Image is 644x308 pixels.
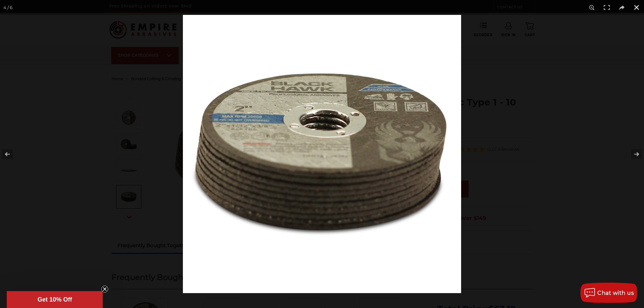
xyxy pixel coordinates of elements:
[7,291,103,308] div: Get 10% OffClose teaser
[620,137,644,171] button: Next (arrow right)
[101,286,108,292] button: Close teaser
[597,290,634,296] span: Chat with us
[183,15,461,293] img: 2_Inch_x_1-32_Cut_Off_Wheel_Stack__57654.1614803197.jpg
[580,283,637,303] button: Chat with us
[38,296,72,303] span: Get 10% Off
